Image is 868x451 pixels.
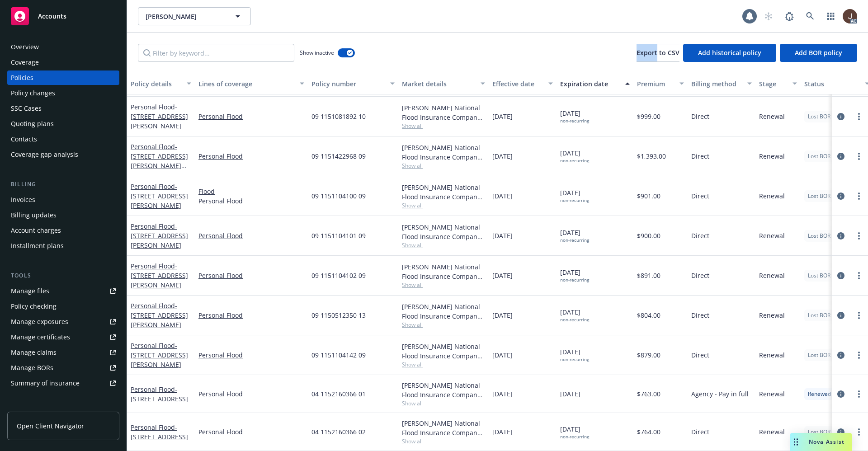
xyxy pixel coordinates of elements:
a: Manage claims [7,345,119,360]
a: Personal Flood [198,151,304,161]
a: Start snowing [759,7,778,25]
div: Stage [759,79,787,89]
a: Personal Flood [198,196,304,206]
a: Personal Flood [131,341,188,369]
span: [DATE] [492,231,513,240]
a: circleInformation [835,350,846,361]
button: Premium [633,73,688,94]
div: Policy checking [11,299,57,314]
span: $763.00 [637,389,660,399]
div: Billing updates [11,208,57,222]
span: 09 1151081892 10 [311,112,366,121]
a: more [854,191,864,202]
div: Overview [11,40,39,54]
span: [DATE] [560,268,589,283]
div: Tools [7,271,119,280]
span: Add historical policy [698,48,761,57]
span: Lost BOR [808,232,830,240]
span: $764.00 [637,427,660,437]
span: - [STREET_ADDRESS] [131,423,188,441]
div: Policy changes [11,86,55,100]
span: Renewed [808,390,831,398]
a: Contacts [7,132,119,146]
span: Add BOR policy [795,48,842,57]
span: 04 1152160366 01 [311,389,366,399]
div: Contacts [11,132,37,146]
div: [PERSON_NAME] National Flood Insurance Company, [PERSON_NAME] Flood [402,418,485,437]
a: SSC Cases [7,101,119,116]
span: $900.00 [637,231,660,240]
button: Lines of coverage [195,73,308,94]
div: Manage files [11,284,49,298]
a: Invoices [7,193,119,207]
a: Summary of insurance [7,376,119,390]
button: Stage [755,73,801,94]
span: Lost BOR [808,311,830,319]
span: - [STREET_ADDRESS][PERSON_NAME] [131,222,188,249]
button: [PERSON_NAME] [138,7,251,25]
span: [DATE] [492,310,513,320]
button: Add historical policy [683,44,776,62]
div: [PERSON_NAME] National Flood Insurance Company, [PERSON_NAME] Flood [402,103,485,122]
span: Lost BOR [808,152,830,160]
button: Policy details [127,73,195,94]
span: Show all [402,162,485,169]
a: circleInformation [835,389,846,399]
div: Lines of coverage [198,79,294,89]
a: Policy changes [7,86,119,100]
span: Lost BOR [808,351,830,359]
span: [DATE] [560,188,589,203]
a: Personal Flood [131,262,188,289]
a: circleInformation [835,270,846,281]
a: Personal Flood [198,231,304,240]
button: Nova Assist [790,433,852,451]
div: [PERSON_NAME] National Flood Insurance Company, [PERSON_NAME] Flood [402,262,485,281]
div: non-recurring [560,197,589,203]
span: Show all [402,281,485,289]
a: Overview [7,40,119,54]
span: - [STREET_ADDRESS][PERSON_NAME] [131,182,188,210]
a: more [854,230,864,241]
a: Billing updates [7,208,119,222]
span: - [STREET_ADDRESS] [131,385,188,403]
div: SSC Cases [11,101,42,116]
div: non-recurring [560,357,589,362]
a: Policy checking [7,299,119,314]
span: [DATE] [560,108,589,124]
div: [PERSON_NAME] National Flood Insurance Company, [PERSON_NAME] Flood [402,183,485,202]
span: Renewal [759,271,785,280]
span: 09 1151422968 09 [311,151,366,161]
span: Show all [402,202,485,209]
span: 09 1150512350 13 [311,310,366,320]
a: Accounts [7,4,119,29]
div: [PERSON_NAME] National Flood Insurance Company, [PERSON_NAME] Flood [402,302,485,321]
span: Show inactive [300,49,334,56]
div: non-recurring [560,317,589,323]
div: Policy number [311,79,385,89]
a: more [854,427,864,437]
span: Renewal [759,427,785,437]
span: Nova Assist [809,438,844,446]
span: Show all [402,437,485,445]
div: non-recurring [560,118,589,124]
div: Billing [7,180,119,189]
span: Show all [402,122,485,130]
a: Coverage [7,55,119,70]
span: Direct [691,427,709,437]
div: Quoting plans [11,117,54,131]
button: Add BOR policy [780,44,857,62]
span: Show all [402,361,485,368]
span: Agency - Pay in full [691,389,749,399]
div: non-recurring [560,237,589,243]
span: [DATE] [560,389,580,399]
a: Manage BORs [7,361,119,375]
div: Market details [402,79,475,89]
div: Policies [11,70,33,85]
a: Personal Flood [131,385,188,403]
div: [PERSON_NAME] National Flood Insurance Company, [PERSON_NAME] Flood [402,342,485,361]
span: [DATE] [492,112,513,121]
span: Renewal [759,112,785,121]
span: Direct [691,310,709,320]
div: Manage claims [11,345,57,360]
div: Installment plans [11,239,64,253]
